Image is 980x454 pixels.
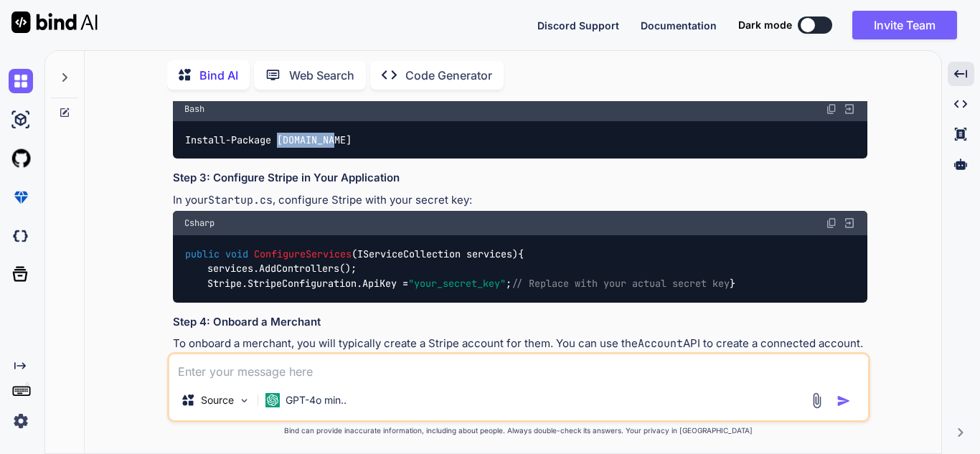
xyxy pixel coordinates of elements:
span: ( ) [185,247,518,260]
code: Install-Package [DOMAIN_NAME] [184,133,353,148]
span: "your_secret_key" [408,277,506,290]
h3: Step 4: Onboard a Merchant [173,314,867,331]
span: Discord Support [537,19,619,32]
span: IServiceCollection services [357,247,512,260]
img: Pick Models [238,394,250,407]
span: // Replace with your actual secret key [512,277,730,290]
button: Invite Team [852,11,957,39]
img: Open in Browser [843,217,856,230]
h3: Step 3: Configure Stripe in Your Application [173,170,867,186]
p: Bind can provide inaccurate information, including about people. Always double-check its answers.... [167,425,870,436]
img: attachment [809,392,825,409]
img: premium [9,185,33,209]
img: settings [9,409,33,433]
button: Documentation [641,18,717,33]
img: copy [826,103,837,115]
span: Dark mode [738,18,792,32]
img: copy [826,217,837,229]
p: Web Search [289,67,354,84]
p: Code Generator [405,67,492,84]
span: Bash [184,103,204,115]
p: In your , configure Stripe with your secret key: [173,192,867,209]
img: darkCloudIdeIcon [9,224,33,248]
span: ConfigureServices [254,247,352,260]
img: githubLight [9,146,33,171]
code: Startup.cs [208,193,273,207]
span: void [225,247,248,260]
span: Csharp [184,217,215,229]
span: Documentation [641,19,717,32]
img: Open in Browser [843,103,856,115]
p: GPT-4o min.. [286,393,347,407]
button: Discord Support [537,18,619,33]
code: { services.AddControllers(); Stripe.StripeConfiguration.ApiKey = ; } [184,247,736,291]
img: ai-studio [9,108,33,132]
code: Account [638,336,683,351]
img: Bind AI [11,11,98,33]
p: Bind AI [199,67,238,84]
img: chat [9,69,33,93]
img: GPT-4o mini [265,393,280,407]
span: public [185,247,220,260]
p: To onboard a merchant, you will typically create a Stripe account for them. You can use the API t... [173,336,867,352]
img: icon [837,394,851,408]
p: Source [201,393,234,407]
